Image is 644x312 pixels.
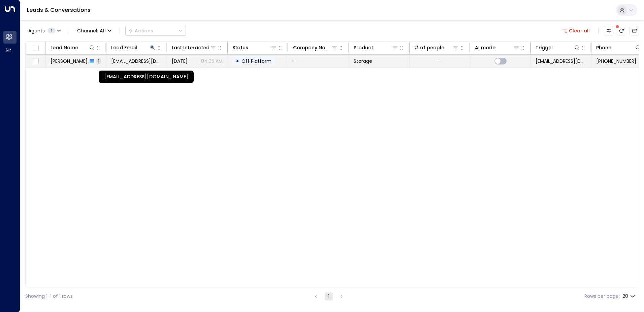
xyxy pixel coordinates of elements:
[172,44,217,52] div: Last Interacted
[172,44,210,52] div: Last Interacted
[111,58,162,64] span: meglargexo99@gmail.com
[232,44,277,52] div: Status
[31,44,40,52] span: Toggle select all
[74,26,114,35] span: Channel:
[354,44,373,52] div: Product
[232,44,248,52] div: Status
[630,26,639,35] button: Archived Leads
[325,292,333,301] button: page 1
[596,44,641,52] div: Phone
[536,58,586,64] span: leads@space-station.co.uk
[27,6,91,14] a: Leads & Conversations
[201,58,223,64] p: 04:05 AM
[111,44,156,52] div: Lead Email
[96,58,101,64] span: 1
[475,44,495,52] div: AI mode
[288,55,349,68] td: -
[51,44,78,52] div: Lead Name
[414,44,444,52] div: # of people
[596,44,611,52] div: Phone
[536,44,553,52] div: Trigger
[125,26,186,36] button: Actions
[354,44,398,52] div: Product
[47,28,56,33] span: 1
[128,28,153,34] div: Actions
[125,26,186,36] div: Button group with a nested menu
[241,58,271,64] span: Off Platform
[622,291,636,301] div: 20
[31,57,40,66] span: Toggle select row
[293,44,331,52] div: Company Name
[51,58,88,64] span: Megan Large
[74,26,114,35] button: Channel:All
[414,44,459,52] div: # of people
[28,28,45,33] span: Agents
[236,55,239,67] div: •
[439,58,441,64] div: -
[475,44,520,52] div: AI mode
[604,26,613,35] button: Customize
[536,44,580,52] div: Trigger
[25,26,63,35] button: Agents1
[596,58,636,64] span: +447354927213
[354,58,372,64] span: Storage
[293,44,338,52] div: Company Name
[312,292,346,301] nav: pagination navigation
[111,44,137,52] div: Lead Email
[51,44,95,52] div: Lead Name
[584,293,620,300] label: Rows per page:
[100,28,106,33] span: All
[99,71,194,83] div: [EMAIL_ADDRESS][DOMAIN_NAME]
[617,26,626,35] span: There are new threads available. Refresh the grid to view the latest updates.
[25,293,73,300] div: Showing 1-1 of 1 rows
[172,58,188,64] span: Sep 09, 2025
[559,26,593,35] button: Clear all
